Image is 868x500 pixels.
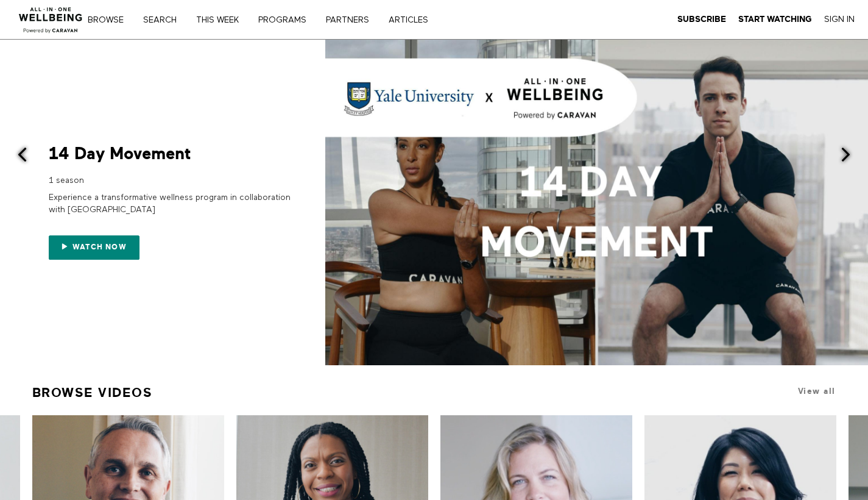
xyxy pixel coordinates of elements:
a: PARTNERS [322,16,382,24]
a: PROGRAMS [254,16,319,24]
a: Browse [83,16,136,24]
a: Sign In [824,14,855,25]
strong: Start Watching [738,15,812,24]
a: THIS WEEK [192,16,252,24]
a: View all [798,387,836,396]
a: ARTICLES [384,16,441,24]
nav: Primary [96,13,453,26]
strong: Subscribe [677,15,726,24]
a: Start Watching [738,14,812,25]
a: Search [139,16,189,24]
a: Subscribe [677,14,726,25]
a: Browse Videos [32,380,153,405]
